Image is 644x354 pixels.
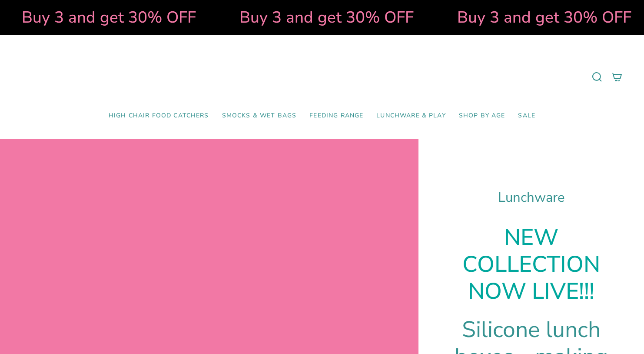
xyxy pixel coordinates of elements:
strong: Buy 3 and get 30% OFF [239,7,413,28]
strong: NEW COLLECTION NOW LIVE!!! [462,222,600,307]
h1: Lunchware [440,190,622,206]
span: SALE [518,112,535,120]
a: Shop by Age [452,106,512,126]
a: High Chair Food Catchers [102,106,216,126]
strong: Buy 3 and get 30% OFF [456,7,631,28]
a: Lunchware & Play [370,106,452,126]
a: Mumma’s Little Helpers [247,48,397,106]
strong: Buy 3 and get 30% OFF [21,7,195,28]
span: High Chair Food Catchers [109,112,209,120]
a: SALE [511,106,542,126]
span: Feeding Range [309,112,363,120]
span: Lunchware & Play [376,112,445,120]
span: Shop by Age [459,112,505,120]
a: Smocks & Wet Bags [216,106,303,126]
span: Smocks & Wet Bags [222,112,297,120]
a: Feeding Range [303,106,370,126]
